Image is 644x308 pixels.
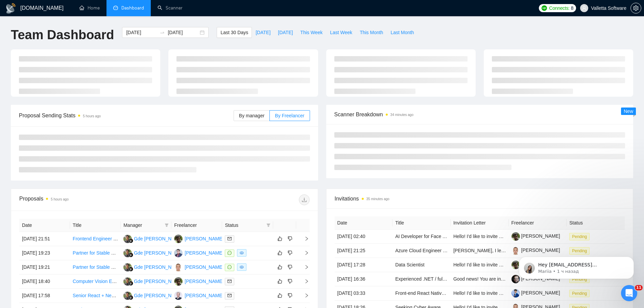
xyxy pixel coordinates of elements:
th: Title [392,216,451,230]
span: [DATE] [278,29,293,36]
a: MT[PERSON_NAME] [174,236,223,241]
th: Title [70,219,121,232]
a: Senior React + NextJS Developer [73,293,144,298]
a: [PERSON_NAME] [511,290,560,295]
a: Data Scientist [395,262,424,267]
button: Last Week [326,27,356,38]
span: Proposal Sending Stats [19,111,234,120]
span: like [278,250,282,256]
td: [DATE] 21:25 [335,244,393,258]
img: GK [123,263,132,271]
span: dislike [288,293,292,298]
img: GK [123,249,132,257]
a: homeHome [79,5,100,11]
input: Start date [126,29,157,36]
span: dislike [288,279,292,284]
span: like [278,293,282,298]
a: GKGde [PERSON_NAME] [123,264,183,269]
time: 34 minutes ago [390,113,413,117]
td: [DATE] 19:21 [19,260,70,275]
a: searchScanner [158,5,183,11]
span: filter [265,220,272,230]
a: [PERSON_NAME] [511,233,560,239]
span: Dashboard [121,5,144,11]
button: setting [630,3,641,14]
td: [DATE] 17:28 [335,258,393,272]
span: By manager [239,113,264,118]
button: dislike [286,235,294,243]
button: dislike [286,291,294,300]
h1: Team Dashboard [11,27,114,43]
div: Gde [PERSON_NAME] [134,263,183,271]
div: Gde [PERSON_NAME] [134,235,183,242]
span: user [582,6,587,10]
a: Pending [569,234,592,239]
th: Manager [121,219,171,232]
button: dislike [286,249,294,257]
iframe: Intercom notifications сообщение [509,242,644,290]
img: gigradar-bm.png [128,238,133,243]
span: Scanner Breakdown [334,110,625,119]
th: Date [19,219,70,232]
button: This Month [356,27,387,38]
span: right [299,251,309,255]
span: eye [240,251,244,255]
span: 8 [571,4,574,12]
div: [PERSON_NAME] [185,263,223,271]
div: [PERSON_NAME] [185,292,223,299]
span: mail [228,237,232,241]
span: dislike [288,264,292,270]
th: Status [567,216,625,230]
span: Invitations [335,194,625,203]
span: to [160,30,165,35]
a: Experienced .NET / full-stack developer needed for ongoing project [395,276,536,282]
img: gigradar-bm.png [128,267,133,271]
span: 11 [635,285,643,290]
div: [PERSON_NAME] [185,235,223,242]
iframe: Intercom live chat [621,285,637,301]
span: like [278,236,282,241]
span: like [278,279,282,284]
span: Connects: [549,4,569,12]
span: Last 30 Days [220,29,248,36]
td: Partner for Stable Diffusion Video Generation Workflow [70,260,121,275]
span: right [299,279,309,284]
th: Date [335,216,393,230]
span: This Month [360,29,383,36]
span: Manager [123,221,162,229]
span: right [299,236,309,241]
button: [DATE] [252,27,274,38]
button: Last Month [387,27,418,38]
img: upwork-logo.png [542,5,547,11]
span: Pending [569,233,590,240]
div: Gde [PERSON_NAME] [134,292,183,299]
td: [DATE] 21:51 [19,232,70,246]
img: GK [123,291,132,300]
span: right [299,265,309,269]
div: [PERSON_NAME] [185,278,223,285]
a: GKGde [PERSON_NAME] [123,278,183,284]
th: Freelancer [171,219,222,232]
time: 35 minutes ago [366,197,389,201]
button: like [276,291,284,300]
button: like [276,235,284,243]
button: dislike [286,277,294,285]
td: Frontend Engineer | Next.js / React [70,232,121,246]
td: Partner for Stable Diffusion Video Generation Workflow [70,246,121,260]
div: [PERSON_NAME] [185,249,223,257]
a: setting [630,5,641,11]
a: GKGde [PERSON_NAME] [123,292,183,298]
img: MT [174,235,183,243]
button: dislike [286,263,294,271]
span: dashboard [113,5,118,10]
span: filter [165,223,169,227]
button: like [276,249,284,257]
span: like [278,264,282,270]
td: [DATE] 03:33 [335,286,393,301]
img: DS [174,249,183,257]
img: c1i1uGg5H7QUH61k5vEFmrCCw2oKr7wQuOGc-XIS7mT60rILUZP1kJL_5PjNNGFdjG [511,232,520,241]
a: AA[PERSON_NAME] [174,292,223,298]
